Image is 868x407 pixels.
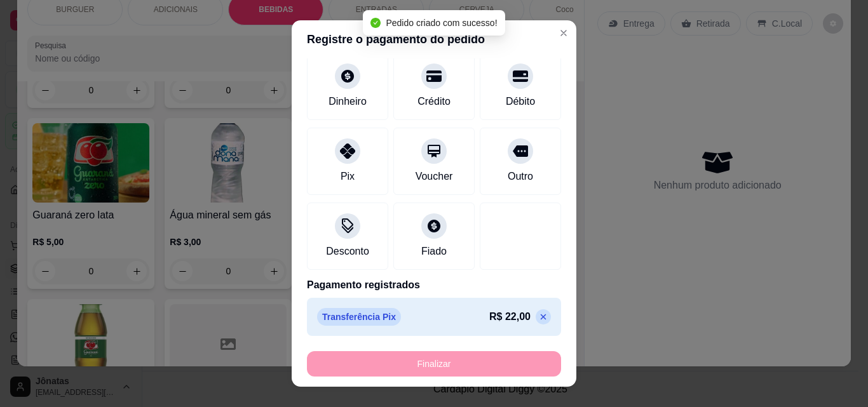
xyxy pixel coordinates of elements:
div: Voucher [416,169,453,184]
div: Dinheiro [329,94,367,109]
div: Débito [506,94,535,109]
span: check-circle [370,18,381,28]
p: R$ 22,00 [489,309,531,324]
div: Outro [508,169,533,184]
div: Fiado [421,244,447,259]
button: Close [553,23,574,43]
p: Pagamento registrados [307,277,561,293]
div: Desconto [326,244,369,259]
div: Pix [341,169,355,184]
header: Registre o pagamento do pedido [292,20,576,58]
p: Transferência Pix [317,308,401,326]
span: Pedido criado com sucesso! [386,18,497,28]
div: Crédito [417,94,451,109]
